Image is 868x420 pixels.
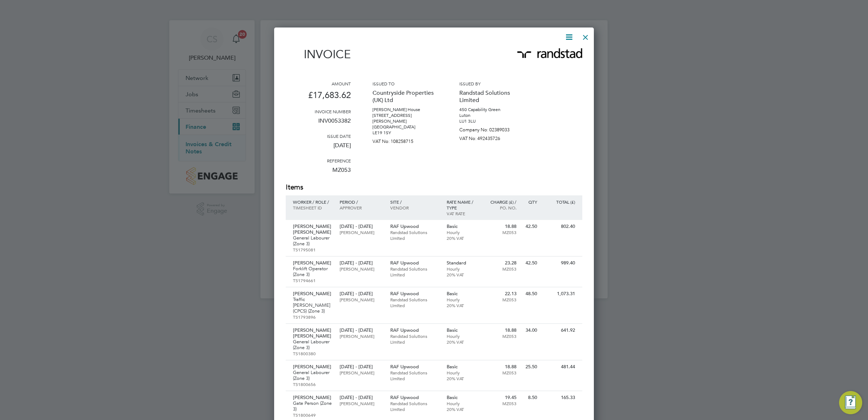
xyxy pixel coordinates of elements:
[447,260,478,266] p: Standard
[340,224,383,229] p: [DATE] - [DATE]
[447,297,478,302] p: Hourly
[485,291,516,297] p: 22.13
[340,266,383,272] p: [PERSON_NAME]
[293,205,332,211] p: Timesheet ID
[340,229,383,235] p: [PERSON_NAME]
[286,164,351,182] p: MZ053
[485,266,516,272] p: MZ053
[447,364,478,370] p: Basic
[293,339,332,351] p: General Labourer (Zone 3)
[390,370,439,381] p: Randstad Solutions Limited
[293,266,332,277] p: Forklift Operator (Zone 3)
[524,224,537,229] p: 42.50
[340,205,383,211] p: Approver
[485,400,516,406] p: MZ053
[544,327,575,333] p: 641.92
[390,400,439,412] p: Randstad Solutions Limited
[459,107,524,113] p: 450 Capability Green
[340,333,383,339] p: [PERSON_NAME]
[390,199,439,205] p: Site /
[286,158,351,164] h3: Reference
[293,235,332,247] p: General Labourer (Zone 3)
[340,364,383,370] p: [DATE] - [DATE]
[447,395,478,400] p: Basic
[293,412,332,418] p: TS1800649
[524,260,537,266] p: 42.50
[293,327,332,339] p: [PERSON_NAME] [PERSON_NAME]
[390,224,439,229] p: RAF Upwood
[340,370,383,376] p: [PERSON_NAME]
[447,302,478,308] p: 20% VAT
[286,182,582,192] h2: Items
[293,199,332,205] p: Worker / Role /
[390,205,439,211] p: Vendor
[447,229,478,235] p: Hourly
[293,247,332,253] p: TS1795081
[447,272,478,277] p: 20% VAT
[340,395,383,400] p: [DATE] - [DATE]
[373,86,438,107] p: Countryside Properties (UK) Ltd
[459,133,524,141] p: VAT No: 492435726
[447,291,478,297] p: Basic
[459,81,524,86] h3: Issued by
[293,277,332,283] p: TS1794661
[524,199,537,205] p: QTY
[373,81,438,86] h3: Issued to
[293,314,332,320] p: TS1793896
[286,139,351,158] p: [DATE]
[544,199,575,205] p: Total (£)
[293,260,332,266] p: [PERSON_NAME]
[293,297,332,314] p: Traffic [PERSON_NAME] (CPCS) (Zone 3)
[373,113,438,124] p: [STREET_ADDRESS][PERSON_NAME]
[293,395,332,400] p: [PERSON_NAME]
[485,205,516,211] p: Po. No.
[390,266,439,277] p: Randstad Solutions Limited
[390,333,439,345] p: Randstad Solutions Limited
[447,266,478,272] p: Hourly
[485,370,516,376] p: MZ053
[524,291,537,297] p: 48.50
[340,400,383,406] p: [PERSON_NAME]
[524,364,537,370] p: 25.50
[373,136,438,144] p: VAT No: 108258715
[485,364,516,370] p: 18.88
[286,47,351,61] h1: Invoice
[340,291,383,297] p: [DATE] - [DATE]
[544,364,575,370] p: 481.44
[544,224,575,229] p: 802.40
[447,406,478,412] p: 20% VAT
[390,327,439,333] p: RAF Upwood
[340,260,383,266] p: [DATE] - [DATE]
[459,124,524,133] p: Company No: 02389033
[286,109,351,114] h3: Invoice number
[524,327,537,333] p: 34.00
[517,48,582,58] img: randstad-logo-remittance.png
[373,107,438,113] p: [PERSON_NAME] House
[485,260,516,266] p: 23.28
[286,86,351,109] p: £17,683.62
[447,400,478,406] p: Hourly
[447,211,478,216] p: VAT rate
[447,370,478,376] p: Hourly
[524,395,537,400] p: 8.50
[485,395,516,400] p: 19.45
[544,395,575,400] p: 165.33
[340,199,383,205] p: Period /
[447,333,478,339] p: Hourly
[459,113,524,118] p: Luton
[390,364,439,370] p: RAF Upwood
[485,333,516,339] p: MZ053
[390,260,439,266] p: RAF Upwood
[485,199,516,205] p: Charge (£) /
[839,391,862,414] button: Engage Resource Center
[544,291,575,297] p: 1,073.31
[293,364,332,370] p: [PERSON_NAME]
[485,327,516,333] p: 18.88
[293,224,332,235] p: [PERSON_NAME] [PERSON_NAME]
[293,351,332,356] p: TS1800380
[447,339,478,345] p: 20% VAT
[340,297,383,302] p: [PERSON_NAME]
[293,370,332,381] p: General Labourer (Zone 3)
[390,297,439,308] p: Randstad Solutions Limited
[485,224,516,229] p: 18.88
